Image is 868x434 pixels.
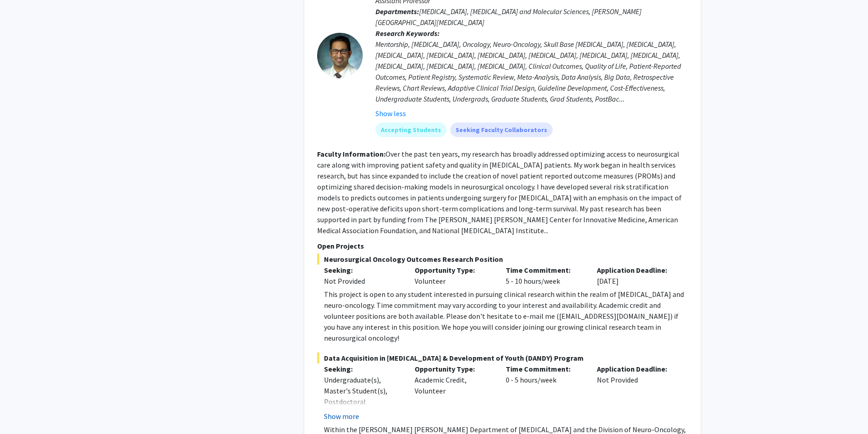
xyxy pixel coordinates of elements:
[408,265,499,286] div: Volunteer
[324,363,401,374] p: Seeking:
[375,123,447,137] mat-chip: Accepting Students
[317,149,385,158] b: Faculty Information:
[317,352,688,363] span: Data Acquisition in [MEDICAL_DATA] & Development of Youth (DANDY) Program
[590,265,681,286] div: [DATE]
[506,265,583,276] p: Time Commitment:
[375,7,642,27] span: [MEDICAL_DATA], [MEDICAL_DATA] and Molecular Sciences, [PERSON_NAME][GEOGRAPHIC_DATA][MEDICAL_DATA]
[375,7,419,16] b: Departments:
[597,363,674,374] p: Application Deadline:
[499,265,590,286] div: 5 - 10 hours/week
[375,108,406,119] button: Show less
[324,411,359,422] button: Show more
[415,265,492,276] p: Opportunity Type:
[375,29,440,38] b: Research Keywords:
[408,363,499,422] div: Academic Credit, Volunteer
[317,149,682,235] fg-read-more: Over the past ten years, my research has broadly addressed optimizing access to neurosurgical car...
[499,363,590,422] div: 0 - 5 hours/week
[324,276,401,286] div: Not Provided
[324,289,688,343] div: This project is open to any student interested in pursuing clinical research within the realm of ...
[317,240,688,251] p: Open Projects
[7,393,39,427] iframe: Chat
[317,254,688,265] span: Neurosurgical Oncology Outcomes Research Position
[324,265,401,276] p: Seeking:
[375,39,688,104] div: Mentorship, [MEDICAL_DATA], Oncology, Neuro-Oncology, Skull Base [MEDICAL_DATA], [MEDICAL_DATA], ...
[415,363,492,374] p: Opportunity Type:
[450,123,553,137] mat-chip: Seeking Faculty Collaborators
[590,363,681,422] div: Not Provided
[506,363,583,374] p: Time Commitment:
[597,265,674,276] p: Application Deadline:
